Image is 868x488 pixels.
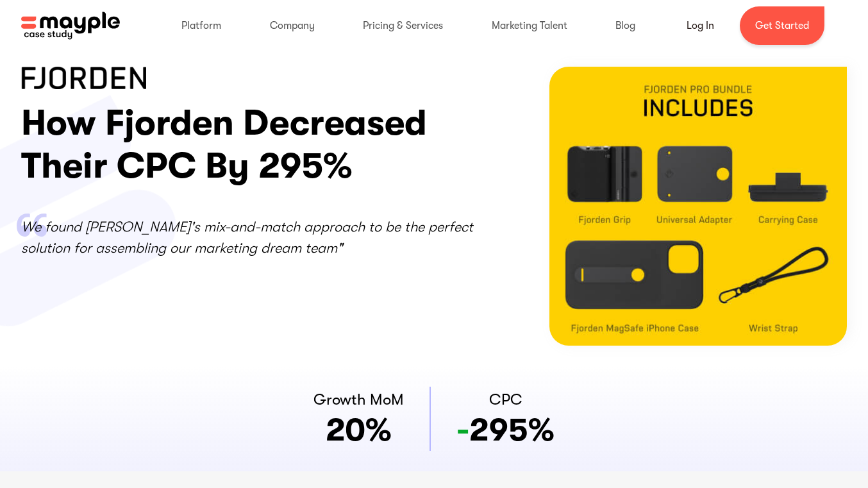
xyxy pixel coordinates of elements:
[313,388,404,411] h2: Growth MoM
[456,411,555,450] p: 295%
[326,411,392,450] p: 20%
[479,5,580,46] div: Marketing Talent
[257,5,328,46] div: Company
[740,6,824,45] a: Get Started
[21,102,480,188] h1: How Fjorden Decreased Their CPC By 295%
[350,5,456,46] div: Pricing & Services
[21,219,473,256] em: We found [PERSON_NAME]'s mix-and-match approach to be the perfect solution for assembling our mar...
[169,5,234,46] div: Platform
[603,5,648,46] div: Blog
[489,388,522,411] h2: CPC
[456,412,469,448] span: -
[671,10,730,41] a: Log In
